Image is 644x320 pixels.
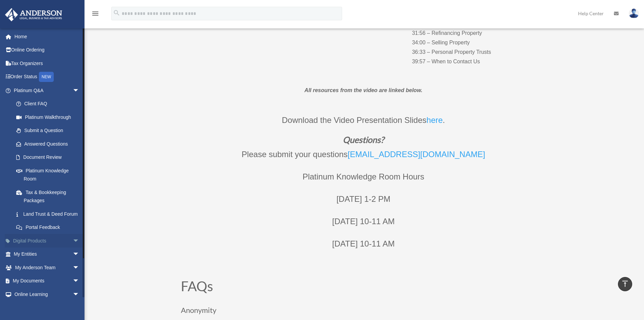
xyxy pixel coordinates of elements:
[9,164,90,186] a: Platinum Knowledge Room
[9,137,90,151] a: Answered Questions
[305,87,423,93] em: All resources from the video are linked below.
[348,150,485,162] a: [EMAIL_ADDRESS][DOMAIN_NAME]
[629,8,639,18] img: User Pic
[181,306,546,317] h3: Anonymity
[5,248,90,261] a: My Entitiesarrow_drop_down
[181,147,546,170] p: Please submit your questions
[181,192,546,214] p: [DATE] 1-2 PM
[5,234,90,248] a: Digital Productsarrow_drop_down
[5,43,90,57] a: Online Ordering
[9,186,90,207] a: Tax & Bookkeeping Packages
[181,237,546,259] p: [DATE] 10-11 AM
[5,30,90,43] a: Home
[621,280,629,288] i: vertical_align_top
[618,277,632,291] a: vertical_align_top
[5,84,90,97] a: Platinum Q&Aarrow_drop_down
[73,234,86,248] span: arrow_drop_down
[427,115,443,128] a: here
[5,57,90,70] a: Tax Organizers
[113,9,120,17] i: search
[9,151,90,164] a: Document Review
[9,221,90,234] a: Portal Feedback
[73,287,86,301] span: arrow_drop_down
[3,8,64,21] img: Anderson Advisors Platinum Portal
[73,248,86,261] span: arrow_drop_down
[91,9,99,18] i: menu
[9,124,90,137] a: Submit a Question
[181,170,546,192] p: Platinum Knowledge Room Hours
[5,274,90,288] a: My Documentsarrow_drop_down
[73,84,86,98] span: arrow_drop_down
[5,287,90,301] a: Online Learningarrow_drop_down
[9,110,90,124] a: Platinum Walkthrough
[9,207,86,221] a: Land Trust & Deed Forum
[343,134,384,145] em: Questions?
[181,214,546,237] p: [DATE] 10-11 AM
[181,113,546,135] p: Download the Video Presentation Slides .
[73,261,86,275] span: arrow_drop_down
[5,261,90,274] a: My Anderson Teamarrow_drop_down
[39,72,54,82] div: NEW
[5,70,90,84] a: Order StatusNEW
[181,279,546,296] h2: FAQs
[73,274,86,288] span: arrow_drop_down
[9,97,90,111] a: Client FAQ
[91,12,99,18] a: menu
